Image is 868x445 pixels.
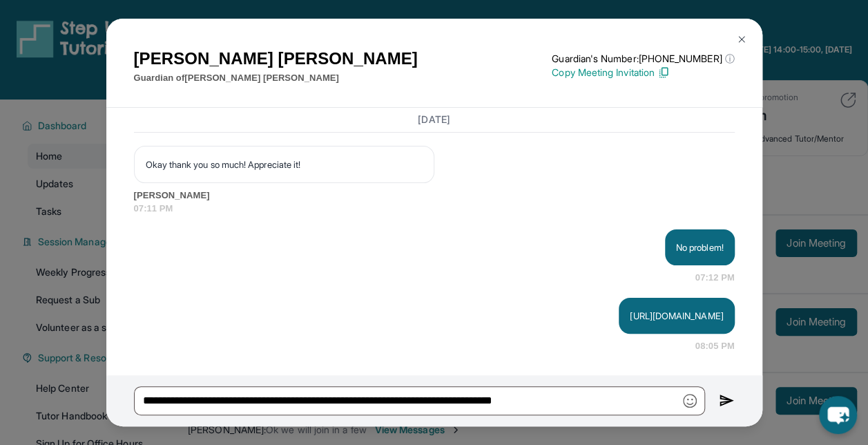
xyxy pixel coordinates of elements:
span: 08:05 PM [695,339,735,353]
span: 07:11 PM [134,202,735,216]
img: Copy Icon [657,66,670,79]
h3: [DATE] [134,113,735,127]
img: Close Icon [736,34,747,45]
button: chat-button [819,396,857,434]
img: Send icon [719,392,735,409]
p: Okay thank you so much! Appreciate it! [146,158,423,171]
span: [PERSON_NAME] [134,189,735,202]
p: Guardian's Number: [PHONE_NUMBER] [552,52,734,66]
img: Emoji [683,394,697,408]
span: ⓘ [724,52,734,66]
p: Copy Meeting Invitation [552,66,734,79]
p: No problem! [676,240,724,254]
p: Guardian of [PERSON_NAME] [PERSON_NAME] [134,71,418,85]
h1: [PERSON_NAME] [PERSON_NAME] [134,46,418,71]
span: 07:12 PM [695,271,735,285]
p: [URL][DOMAIN_NAME] [630,309,723,323]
